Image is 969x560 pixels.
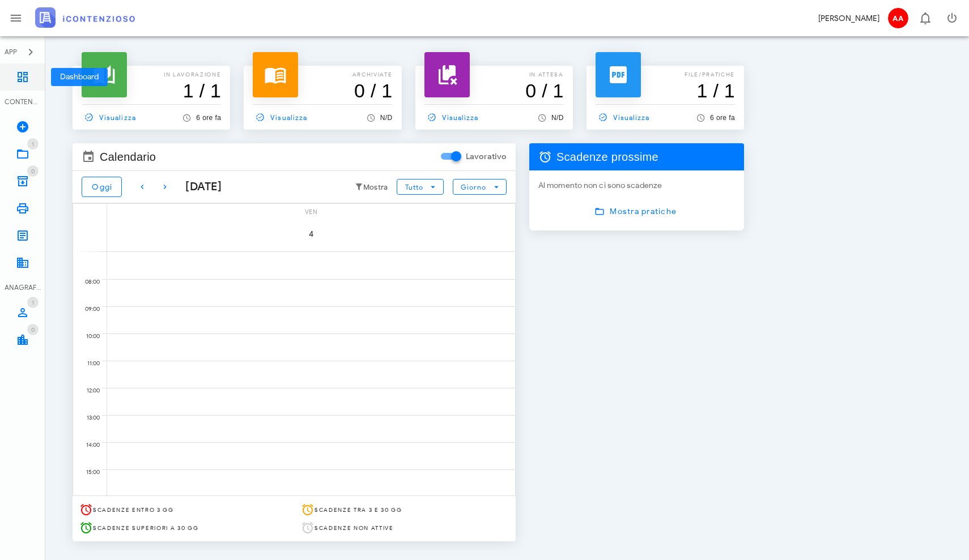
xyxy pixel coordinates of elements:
[73,493,102,506] div: 16:00
[35,7,135,28] img: logo-text-2x.png
[253,70,392,79] p: archiviate
[91,182,112,192] span: Oggi
[596,70,735,79] p: file/pratiche
[597,206,677,216] span: Mostra pratiche
[82,109,141,125] a: Visualizza
[31,326,35,334] span: 0
[27,297,39,308] span: Distintivo
[596,79,735,102] h3: 1 / 1
[196,114,221,122] span: 6 ore fa
[380,114,393,122] span: N/D
[5,97,41,107] div: CONTENZIOSO
[818,12,879,24] div: [PERSON_NAME]
[884,5,911,32] button: AA
[93,506,174,514] span: Scadenze entro 3 gg
[596,109,654,125] a: Visualizza
[253,79,392,102] h3: 0 / 1
[27,324,39,335] span: Distintivo
[73,384,102,397] div: 12:00
[32,299,34,306] span: 1
[911,5,938,32] button: Distintivo
[424,70,564,79] p: in attesa
[82,79,221,102] h3: 1 / 1
[82,70,221,79] p: In lavorazione
[73,466,102,478] div: 15:00
[100,148,156,166] span: Calendario
[32,140,34,148] span: 1
[5,283,41,293] div: ANAGRAFICA
[295,229,327,239] span: 4
[466,151,507,163] label: Lavorativo
[551,114,564,122] span: N/D
[314,524,394,532] span: Scadenze non attive
[405,183,423,191] span: Tutto
[176,178,222,195] div: [DATE]
[556,148,658,166] span: Scadenze prossime
[888,8,908,28] span: AA
[73,357,102,370] div: 11:00
[73,303,102,315] div: 09:00
[253,112,307,122] span: Visualizza
[253,109,312,125] a: Visualizza
[424,109,483,125] a: Visualizza
[73,330,102,343] div: 10:00
[295,218,327,250] button: 4
[453,179,507,195] button: Giorno
[424,79,564,102] h3: 0 / 1
[73,412,102,424] div: 13:00
[82,177,122,197] button: Oggi
[363,183,388,192] small: Mostra
[73,276,102,288] div: 08:00
[314,506,402,514] span: Scadenze tra 3 e 30 gg
[588,201,686,221] a: Mostra pratiche
[107,204,515,218] div: ven
[27,165,39,177] span: Distintivo
[82,112,136,122] span: Visualizza
[538,179,735,192] div: Al momento non ci sono scadenze
[27,138,39,149] span: Distintivo
[397,179,443,195] button: Tutto
[460,183,487,191] span: Giorno
[596,112,650,122] span: Visualizza
[93,524,198,532] span: Scadenze superiori a 30 gg
[424,112,479,122] span: Visualizza
[31,168,35,175] span: 0
[73,439,102,451] div: 14:00
[710,114,735,122] span: 6 ore fa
